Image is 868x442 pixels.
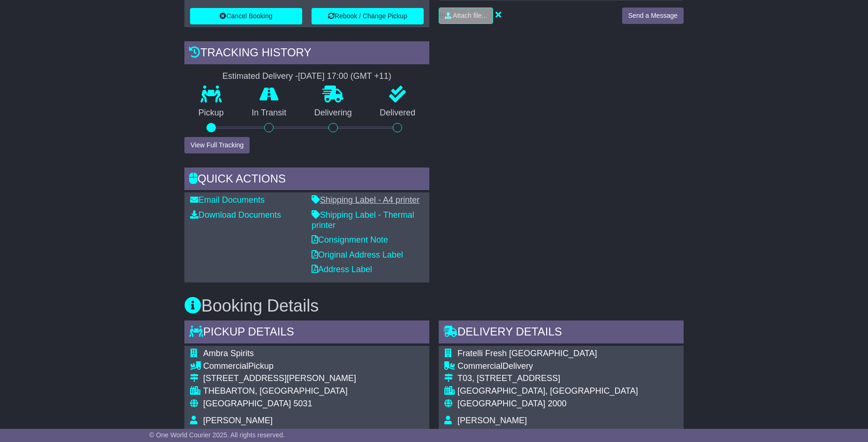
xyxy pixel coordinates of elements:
[184,71,429,82] div: Estimated Delivery -
[457,399,545,408] span: [GEOGRAPHIC_DATA]
[457,361,503,371] span: Commercial
[293,399,312,408] span: 5031
[300,108,366,118] p: Delivering
[203,416,273,425] span: [PERSON_NAME]
[457,373,678,384] div: T03, [STREET_ADDRESS]
[190,210,281,220] a: Download Documents
[203,399,291,408] span: [GEOGRAPHIC_DATA]
[457,361,678,372] div: Delivery
[203,349,254,358] span: Ambra Spirits
[312,265,372,274] a: Address Label
[312,235,388,244] a: Consignment Note
[312,250,403,259] a: Original Address Label
[238,108,301,118] p: In Transit
[312,8,424,24] button: Rebook / Change Pickup
[312,195,419,205] a: Shipping Label - A4 printer
[190,8,302,24] button: Cancel Booking
[190,195,265,205] a: Email Documents
[184,320,429,346] div: Pickup Details
[184,41,429,67] div: Tracking history
[203,373,416,384] div: [STREET_ADDRESS][PERSON_NAME]
[622,8,684,24] button: Send a Message
[184,137,250,153] button: View Full Tracking
[203,361,416,372] div: Pickup
[184,108,238,118] p: Pickup
[457,386,678,396] div: [GEOGRAPHIC_DATA], [GEOGRAPHIC_DATA]
[184,297,684,315] h3: Booking Details
[548,399,566,408] span: 2000
[149,431,285,439] span: © One World Courier 2025. All rights reserved.
[298,71,391,82] div: [DATE] 17:00 (GMT +11)
[366,108,430,118] p: Delivered
[457,416,527,425] span: [PERSON_NAME]
[184,168,429,193] div: Quick Actions
[312,210,414,230] a: Shipping Label - Thermal printer
[439,320,684,346] div: Delivery Details
[203,386,416,396] div: THEBARTON, [GEOGRAPHIC_DATA]
[457,349,597,358] span: Fratelli Fresh [GEOGRAPHIC_DATA]
[203,428,416,438] span: [PERSON_NAME][EMAIL_ADDRESS][DOMAIN_NAME]
[457,428,601,438] span: [EMAIL_ADDRESS][DOMAIN_NAME]
[203,361,248,371] span: Commercial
